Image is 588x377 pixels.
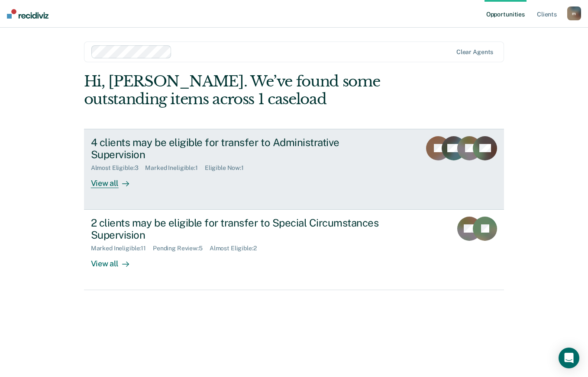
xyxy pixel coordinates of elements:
[145,164,204,172] div: Marked Ineligible : 1
[7,9,48,19] img: Recidiviz
[91,136,395,161] div: 4 clients may be eligible for transfer to Administrative Supervision
[91,252,139,269] div: View all
[84,73,420,108] div: Hi, [PERSON_NAME]. We’ve found some outstanding items across 1 caseload
[91,217,395,242] div: 2 clients may be eligible for transfer to Special Circumstances Supervision
[205,164,251,172] div: Eligible Now : 1
[567,6,581,20] button: m
[91,164,145,172] div: Almost Eligible : 3
[91,245,153,252] div: Marked Ineligible : 11
[210,245,264,252] div: Almost Eligible : 2
[91,172,139,188] div: View all
[153,245,210,252] div: Pending Review : 5
[84,129,504,210] a: 4 clients may be eligible for transfer to Administrative SupervisionAlmost Eligible:3Marked Ineli...
[84,210,504,290] a: 2 clients may be eligible for transfer to Special Circumstances SupervisionMarked Ineligible:11Pe...
[456,48,493,56] div: Clear agents
[559,348,579,368] div: Open Intercom Messenger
